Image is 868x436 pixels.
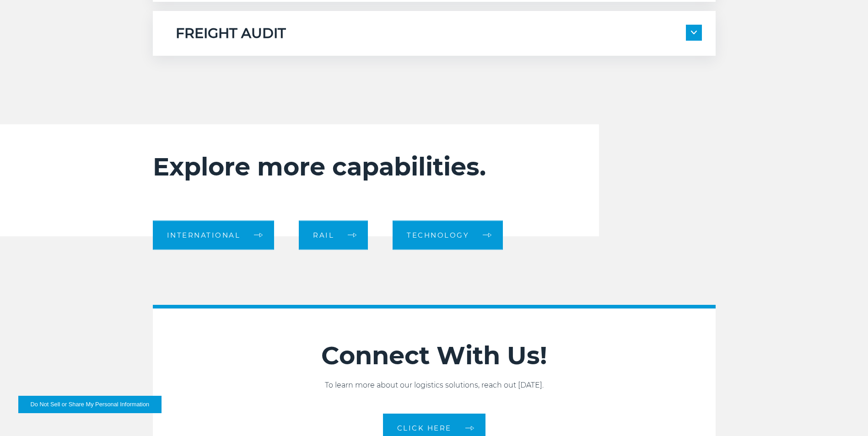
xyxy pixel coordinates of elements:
[397,425,452,431] span: CLICK HERE
[153,152,544,182] h2: Explore more capabilities.
[313,232,334,239] span: Rail
[167,232,241,239] span: International
[176,25,286,42] h5: FREIGHT AUDIT
[299,220,368,250] a: Rail arrow arrow
[691,31,697,34] img: arrow
[153,340,716,371] h2: Connect With Us!
[18,396,162,413] button: Do Not Sell or Share My Personal Information
[153,380,716,391] p: To learn more about our logistics solutions, reach out [DATE].
[407,232,469,239] span: Technology
[153,220,275,250] a: International arrow arrow
[393,220,503,250] a: Technology arrow arrow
